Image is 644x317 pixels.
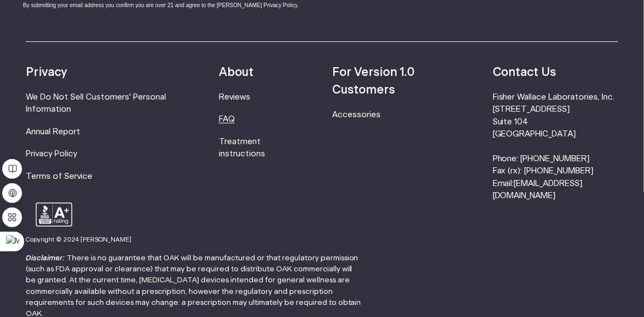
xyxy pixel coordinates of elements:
small: Copyright © 2024 [PERSON_NAME] [26,237,131,243]
a: We Do Not Sell Customers' Personal Information [26,93,166,113]
strong: For Version 1.0 Customers [332,67,415,96]
div: By submitting your email address you confirm you are over 21 and agree to the [PERSON_NAME] Priva... [23,1,326,9]
a: FAQ [219,115,235,123]
a: Annual Report [26,128,80,136]
a: Privacy Policy [26,150,77,158]
li: Fisher Wallace Laboratories, Inc. [STREET_ADDRESS] Suite 104 [GEOGRAPHIC_DATA] Phone: [PHONE_NUMB... [493,91,618,203]
strong: Contact Us [493,67,557,78]
strong: Privacy [26,67,67,78]
a: Treatment instructions [219,138,265,158]
a: Terms of Service [26,172,92,181]
a: [EMAIL_ADDRESS][DOMAIN_NAME] [493,179,583,200]
strong: Disclaimer: [26,254,65,262]
a: Accessories [332,111,381,119]
strong: About [219,67,254,78]
a: Reviews [219,93,250,101]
